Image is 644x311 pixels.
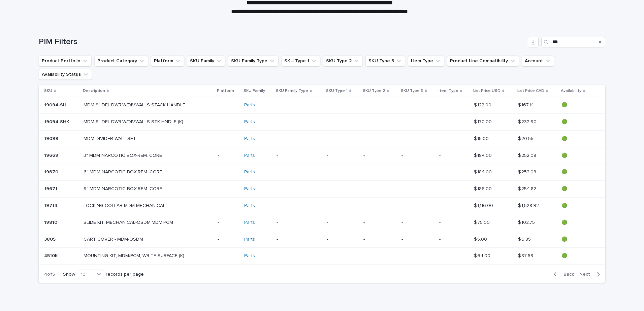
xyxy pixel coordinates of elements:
[244,119,255,125] a: Parts
[277,119,321,125] p: -
[44,185,59,192] p: 19671
[363,220,396,226] p: -
[401,253,434,259] p: -
[44,101,68,108] p: 19094-SH
[244,253,255,259] a: Parts
[518,151,538,159] p: $ 252.08
[561,237,594,242] p: 🟢
[363,203,396,209] p: -
[474,185,493,192] p: $ 186.00
[518,235,532,242] p: $ 6.85
[327,136,358,142] p: -
[244,153,255,159] a: Parts
[561,102,594,108] p: 🟢
[365,56,405,66] button: SKU Type 3
[401,203,434,209] p: -
[323,56,363,66] button: SKU Type 2
[439,153,469,159] p: -
[244,102,255,108] a: Parts
[439,186,469,192] p: -
[94,56,148,66] button: Product Category
[561,119,594,125] p: 🟢
[363,102,396,108] p: -
[327,169,358,175] p: -
[439,203,469,209] p: -
[474,202,494,209] p: $ 1,116.00
[522,56,554,66] button: Account
[327,253,358,259] p: -
[84,235,144,242] p: CART COVER - MDM/OSDM
[277,169,321,175] p: -
[439,220,469,226] p: -
[277,253,321,259] p: -
[218,119,239,125] p: -
[327,220,358,226] p: -
[39,97,606,114] tr: 19094-SH19094-SH MDM 9" DEL.DWR.W/DIV.WALLS-STACK HANDLEMDM 9" DEL.DWR.W/DIV.WALLS-STACK HANDLE -...
[474,101,493,108] p: $ 122.00
[447,56,519,66] button: Product Line Compatibility
[39,248,606,265] tr: 4510K4510K MOUNTING KIT, MDM/PCM, WRITE SURFACE (K)MOUNTING KIT, MDM/PCM, WRITE SURFACE (K) -Part...
[44,202,59,209] p: 19714
[244,220,255,226] a: Parts
[408,56,444,66] button: Item Type
[439,136,469,142] p: -
[326,87,348,95] p: SKU Type 1
[44,118,71,125] p: 19094-SHK
[401,136,434,142] p: -
[401,220,434,226] p: -
[244,87,265,95] p: SKU Family
[44,218,59,226] p: 19810
[561,186,594,192] p: 🟢
[44,87,52,95] p: SKU
[44,135,60,142] p: 19099
[518,101,535,108] p: $ 167.14
[39,231,606,248] tr: 38053805 CART COVER - MDM/OSDMCART COVER - MDM/OSDM -Parts -----$ 5.00$ 5.00 $ 6.85$ 6.85 🟢
[401,102,434,108] p: -
[218,220,239,226] p: -
[439,87,458,95] p: Item Type
[577,271,605,277] button: Next
[401,169,434,175] p: -
[277,153,321,159] p: -
[474,151,493,159] p: $ 184.00
[559,272,574,277] span: Back
[363,169,396,175] p: -
[439,253,469,259] p: -
[518,218,536,226] p: $ 102.75
[561,220,594,226] p: 🟢
[474,118,493,125] p: $ 170.00
[218,253,239,259] p: -
[561,169,594,175] p: 🟢
[218,186,239,192] p: -
[561,136,594,142] p: 🟢
[518,118,538,125] p: $ 232.90
[218,102,239,108] p: -
[277,203,321,209] p: -
[327,237,358,242] p: -
[561,253,594,259] p: 🟢
[363,136,396,142] p: -
[39,130,606,147] tr: 1909919099 MDM DIVIDER WALL SETMDM DIVIDER WALL SET -Parts -----$ 15.00$ 15.00 $ 20.55$ 20.55 🟢
[277,102,321,108] p: -
[277,237,321,242] p: -
[541,37,605,47] input: Search
[561,87,581,95] p: Availability
[439,237,469,242] p: -
[39,181,606,198] tr: 1967119671 9" MDM NARCOTIC BOX-REM. CORE9" MDM NARCOTIC BOX-REM. CORE -Parts -----$ 186.00$ 186.0...
[244,186,255,192] a: Parts
[44,151,60,159] p: 19669
[561,203,594,209] p: 🟢
[84,168,164,175] p: 6" MDM NARCOTIC BOX-REM. CORE
[84,252,186,259] p: MOUNTING KIT, MDM/PCM, WRITE SURFACE (K)
[151,56,184,66] button: Platform
[401,237,434,242] p: -
[39,113,606,130] tr: 19094-SHK19094-SHK MDM 9" DEL.DWR.W/DIV.WALLS-STK HNDLE (K)MDM 9" DEL.DWR.W/DIV.WALLS-STK HNDLE (...
[363,119,396,125] p: -
[327,119,358,125] p: -
[39,164,606,181] tr: 1967019670 6" MDM NARCOTIC BOX-REM. CORE6" MDM NARCOTIC BOX-REM. CORE -Parts -----$ 184.00$ 184.0...
[517,87,544,95] p: List Price CAD
[187,56,225,66] button: SKU Family
[84,118,185,125] p: MDM 9" DEL.DWR.W/DIV.WALLS-STK HNDLE (K)
[218,237,239,242] p: -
